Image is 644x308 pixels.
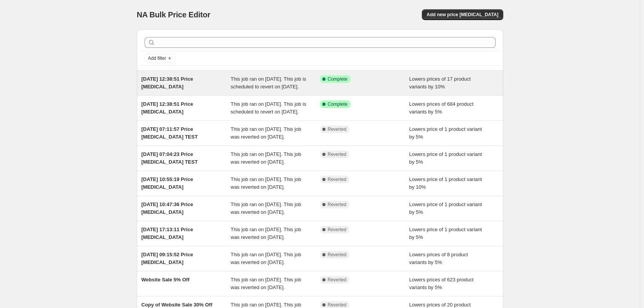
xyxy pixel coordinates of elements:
[142,302,212,308] span: Copy of Website Sale 30% Off
[409,151,482,165] span: Lowers price of 1 product variant by 5%
[142,101,193,115] span: [DATE] 12:38:51 Price [MEDICAL_DATA]
[328,126,347,132] span: Reverted
[409,126,482,140] span: Lowers price of 1 product variant by 5%
[148,55,166,61] span: Add filter
[409,227,482,240] span: Lowers price of 1 product variant by 5%
[142,277,190,283] span: Website Sale 5% Off
[231,126,301,140] span: This job ran on [DATE]. This job was reverted on [DATE].
[231,76,306,90] span: This job ran on [DATE]. This job is scheduled to revert on [DATE].
[328,252,347,258] span: Reverted
[409,277,474,290] span: Lowers prices of 623 product variants by 5%
[231,151,301,165] span: This job ran on [DATE]. This job was reverted on [DATE].
[231,227,301,240] span: This job ran on [DATE]. This job was reverted on [DATE].
[427,12,498,18] span: Add new price [MEDICAL_DATA]
[328,176,347,183] span: Reverted
[422,9,503,20] button: Add new price [MEDICAL_DATA]
[328,277,347,283] span: Reverted
[409,252,468,265] span: Lowers prices of 8 product variants by 5%
[142,201,193,215] span: [DATE] 10:47:36 Price [MEDICAL_DATA]
[328,76,347,82] span: Complete
[231,201,301,215] span: This job ran on [DATE]. This job was reverted on [DATE].
[142,76,193,90] span: [DATE] 12:38:51 Price [MEDICAL_DATA]
[328,302,347,308] span: Reverted
[328,227,347,233] span: Reverted
[137,10,211,19] span: NA Bulk Price Editor
[409,201,482,215] span: Lowers price of 1 product variant by 5%
[142,176,193,190] span: [DATE] 10:55:19 Price [MEDICAL_DATA]
[231,252,301,265] span: This job ran on [DATE]. This job was reverted on [DATE].
[328,101,347,107] span: Complete
[145,54,175,63] button: Add filter
[142,227,193,240] span: [DATE] 17:13:11 Price [MEDICAL_DATA]
[409,176,482,190] span: Lowers price of 1 product variant by 10%
[231,176,301,190] span: This job ran on [DATE]. This job was reverted on [DATE].
[328,201,347,208] span: Reverted
[231,277,301,290] span: This job ran on [DATE]. This job was reverted on [DATE].
[142,252,193,265] span: [DATE] 09:15:52 Price [MEDICAL_DATA]
[142,126,198,140] span: [DATE] 07:11:57 Price [MEDICAL_DATA] TEST
[409,101,474,115] span: Lowers prices of 684 product variants by 5%
[231,101,306,115] span: This job ran on [DATE]. This job is scheduled to revert on [DATE].
[409,76,471,90] span: Lowers prices of 17 product variants by 10%
[328,151,347,157] span: Reverted
[142,151,198,165] span: [DATE] 07:04:23 Price [MEDICAL_DATA] TEST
